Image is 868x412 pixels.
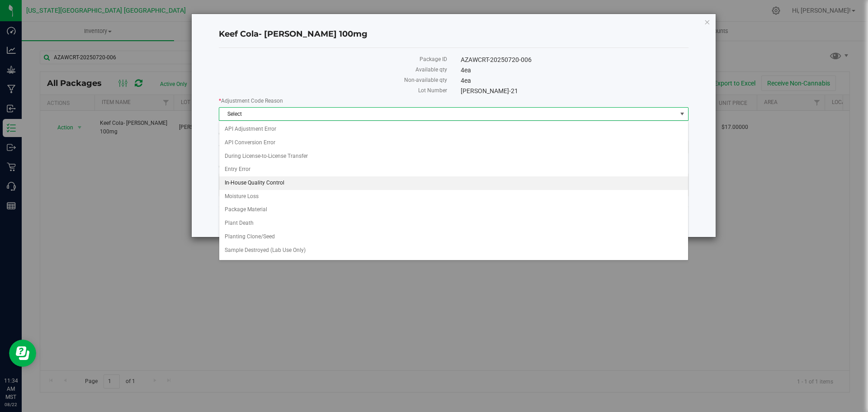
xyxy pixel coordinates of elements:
li: Package Material [219,203,688,217]
span: ea [464,77,471,84]
label: Lot Number [219,86,447,95]
span: Select [219,108,677,120]
span: select [677,108,688,120]
span: 4 [461,77,471,84]
li: API Conversion Error [219,136,688,150]
li: Scale Variance [219,257,688,270]
li: In-House Quality Control [219,176,688,190]
div: [PERSON_NAME]-21 [454,86,696,96]
iframe: Resource center [9,340,36,367]
li: API Adjustment Error [219,123,688,136]
li: Planting Clone/Seed [219,230,688,244]
span: ea [464,66,471,74]
li: During License-to-License Transfer [219,150,688,163]
label: Available qty [219,66,447,74]
li: Plant Death [219,217,688,230]
div: AZAWCRT-20250720-006 [454,55,696,65]
h4: Keef Cola- [PERSON_NAME] 100mg [219,28,689,40]
li: Sample Destroyed (Lab Use Only) [219,244,688,257]
label: Package ID [219,55,447,63]
label: Adjustment Code Reason [219,97,689,105]
span: 4 [461,66,471,74]
li: Moisture Loss [219,190,688,204]
li: Entry Error [219,163,688,176]
label: Non-available qty [219,76,447,84]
